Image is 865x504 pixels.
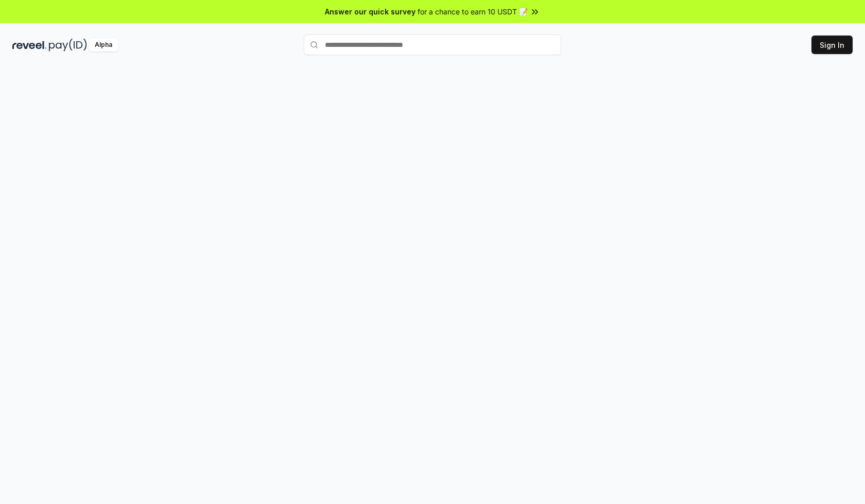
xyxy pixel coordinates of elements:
[89,39,118,51] div: Alpha
[325,6,416,17] span: Answer our quick survey
[418,6,528,17] span: for a chance to earn 10 USDT 📝
[12,39,47,51] img: reveel_dark
[49,39,87,51] img: pay_id
[811,36,853,54] button: Sign In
